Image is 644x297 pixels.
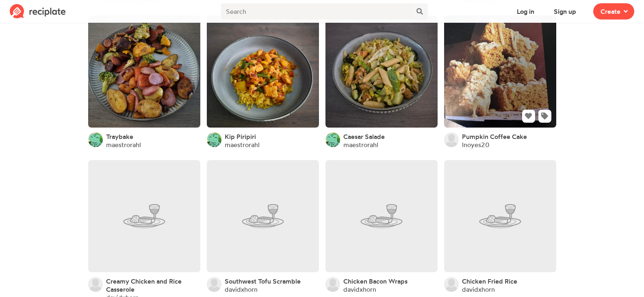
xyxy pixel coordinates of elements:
a: Chicken Fried Rice [462,277,517,285]
a: Pumpkin Coffee Cake [462,132,527,141]
img: User's avatar [88,277,103,292]
img: User's avatar [207,132,221,147]
img: User's avatar [325,132,340,147]
img: User's avatar [444,277,459,292]
a: lnoyes20 [462,141,490,149]
a: davidxhorn [343,285,376,293]
input: Search [221,3,411,20]
a: Creamy Chicken and Rice Casserole [106,277,200,293]
img: User's avatar [444,132,459,147]
a: Kip Piripiri [225,132,256,141]
a: Traybake [106,132,133,141]
a: davidxhorn [462,285,495,293]
a: davidxhorn [225,285,258,293]
img: User's avatar [88,132,103,147]
button: Log in [510,3,542,20]
a: Chicken Bacon Wraps [343,277,408,285]
a: Caesar Salade [343,132,385,141]
button: Sign up [546,3,583,20]
a: maestrorahl [106,141,141,149]
a: maestrorahl [225,141,260,149]
img: User's avatar [207,277,221,292]
span: Creamy Chicken and Rice Casserole [106,277,182,293]
a: Southwest Tofu Scramble [225,277,301,285]
span: Create [601,7,620,16]
img: User's avatar [325,277,340,292]
a: maestrorahl [343,141,378,149]
img: Reciplate [10,4,66,19]
button: Create [593,3,634,20]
